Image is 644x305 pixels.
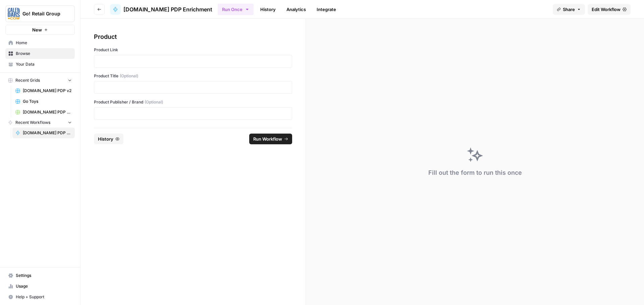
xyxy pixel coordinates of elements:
[16,61,72,67] span: Your Data
[94,47,292,53] label: Product Link
[5,292,75,302] button: Help + Support
[12,107,75,118] a: [DOMAIN_NAME] PDP Enrichment Grid
[32,26,42,33] span: New
[253,136,282,142] span: Run Workflow
[123,5,212,13] span: [DOMAIN_NAME] PDP Enrichment
[5,59,75,70] a: Your Data
[249,134,292,144] button: Run Workflow
[23,98,72,104] span: Go Toys
[94,99,292,105] label: Product Publisher / Brand
[15,120,50,126] span: Recent Workflows
[218,4,254,15] button: Run Once
[22,10,63,17] span: Go! Retail Group
[94,134,123,144] button: History
[94,32,292,42] div: Product
[120,73,138,79] span: (Optional)
[16,294,72,300] span: Help + Support
[5,25,75,35] button: New
[145,99,163,105] span: (Optional)
[110,4,212,15] a: [DOMAIN_NAME] PDP Enrichment
[98,136,113,142] span: History
[23,88,72,94] span: [DOMAIN_NAME] PDP v2
[282,4,310,15] a: Analytics
[5,281,75,292] a: Usage
[592,6,621,13] span: Edit Workflow
[553,4,585,15] button: Share
[5,75,75,85] button: Recent Grids
[313,4,340,15] a: Integrate
[256,4,280,15] a: History
[5,48,75,59] a: Browse
[563,6,575,13] span: Share
[5,118,75,128] button: Recent Workflows
[5,5,75,22] button: Workspace: Go! Retail Group
[5,37,75,48] a: Home
[5,270,75,281] a: Settings
[94,73,292,79] label: Product Title
[16,40,72,46] span: Home
[16,283,72,289] span: Usage
[16,273,72,279] span: Settings
[588,4,631,15] a: Edit Workflow
[15,77,40,83] span: Recent Grids
[12,96,75,107] a: Go Toys
[8,8,20,20] img: Go! Retail Group Logo
[12,85,75,96] a: [DOMAIN_NAME] PDP v2
[428,168,522,177] div: Fill out the form to run this once
[12,128,75,138] a: [DOMAIN_NAME] PDP Enrichment
[16,51,72,57] span: Browse
[23,130,72,136] span: [DOMAIN_NAME] PDP Enrichment
[23,109,72,115] span: [DOMAIN_NAME] PDP Enrichment Grid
